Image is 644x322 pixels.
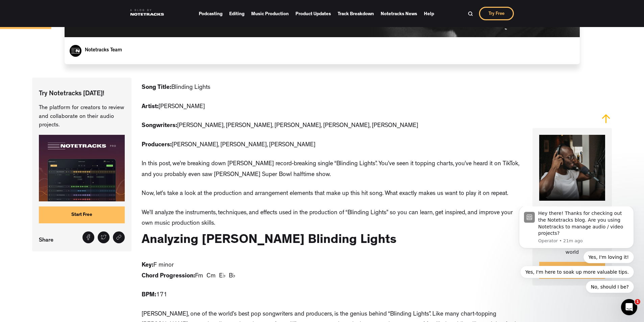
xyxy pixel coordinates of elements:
[85,48,122,53] a: Notetracks Team
[82,231,94,243] a: Share on Facebook
[509,206,644,297] iframe: Intercom notifications message
[77,74,125,86] button: Quick reply: No, should I be?
[39,235,57,245] p: Share
[142,233,397,249] h2: Analyzing [PERSON_NAME] Blinding Lights
[295,9,331,19] a: Product Updates
[381,9,417,19] a: Notetracks News
[116,234,122,240] img: Share link icon
[532,205,612,229] p: Start Creating on Notetracks
[142,290,167,301] p: 171
[142,273,195,279] strong: Chord Progression:
[142,263,153,269] strong: Key:
[142,208,522,229] p: We’ll analyze the instruments, techniques, and effects used in the production of “Blinding Lights...
[142,140,315,151] p: [PERSON_NAME], [PERSON_NAME], [PERSON_NAME]
[15,5,26,16] img: Profile image for Operator
[338,9,374,19] a: Track Breakdown
[29,4,120,30] div: Message content
[10,45,125,86] div: Quick reply options
[142,159,522,180] p: In this post, we’re breaking down [PERSON_NAME] record-breaking single “Blinding Lights”. You’ve ...
[142,121,418,132] p: [PERSON_NAME], [PERSON_NAME], [PERSON_NAME], [PERSON_NAME], [PERSON_NAME]
[635,299,640,304] span: 1
[468,11,473,16] img: Search Bar
[142,189,508,200] p: Now, let’s take a look at the production and arrangement elements that make up this hit song. Wha...
[251,9,289,19] a: Music Production
[142,83,210,94] p: ‍ Blinding Lights
[142,104,159,110] strong: Artist:
[142,85,171,91] strong: Song Title:
[142,142,172,148] strong: Producers:
[75,45,125,57] button: Quick reply: Yes, I'm loving it!
[229,9,244,19] a: Editing
[424,9,434,19] a: Help
[39,104,124,130] p: The platform for creators to review and collaborate on their audio projects.
[142,261,235,282] p: F minor Fm Cm E♭ B♭
[479,7,514,20] a: Try Free
[29,4,120,30] div: Hey there! Thanks for checking out the Notetracks blog. Are you using Notetracks to manage audio ...
[98,231,110,243] a: Tweet
[29,31,120,38] p: Message from Operator, sent 21m ago
[142,123,177,129] strong: Songwriters:
[621,299,637,315] iframe: Intercom live chat
[39,90,124,99] p: Try Notetracks [DATE]!
[142,292,156,298] strong: BPM:
[11,59,125,72] button: Quick reply: Yes, I'm here to soak up more valuable tips.
[142,102,205,113] p: [PERSON_NAME]
[199,9,222,19] a: Podcasting
[39,206,124,223] a: Start Free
